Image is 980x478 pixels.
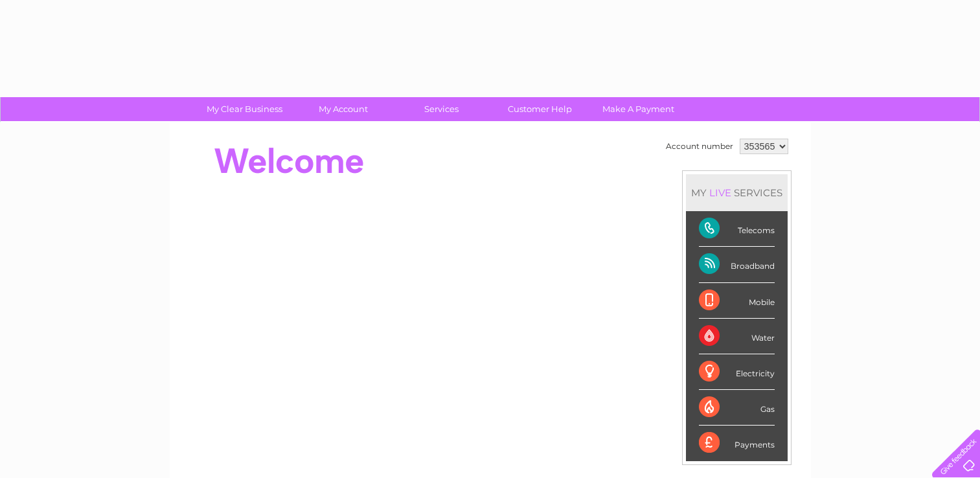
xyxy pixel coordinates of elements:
[707,187,734,199] div: LIVE
[699,211,775,247] div: Telecoms
[686,174,788,211] div: MY SERVICES
[585,97,692,121] a: Make A Payment
[699,390,775,426] div: Gas
[699,319,775,354] div: Water
[699,247,775,282] div: Broadband
[663,135,736,157] td: Account number
[388,97,495,121] a: Services
[699,426,775,461] div: Payments
[699,283,775,319] div: Mobile
[699,354,775,390] div: Electricity
[290,97,396,121] a: My Account
[486,97,593,121] a: Customer Help
[191,97,298,121] a: My Clear Business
